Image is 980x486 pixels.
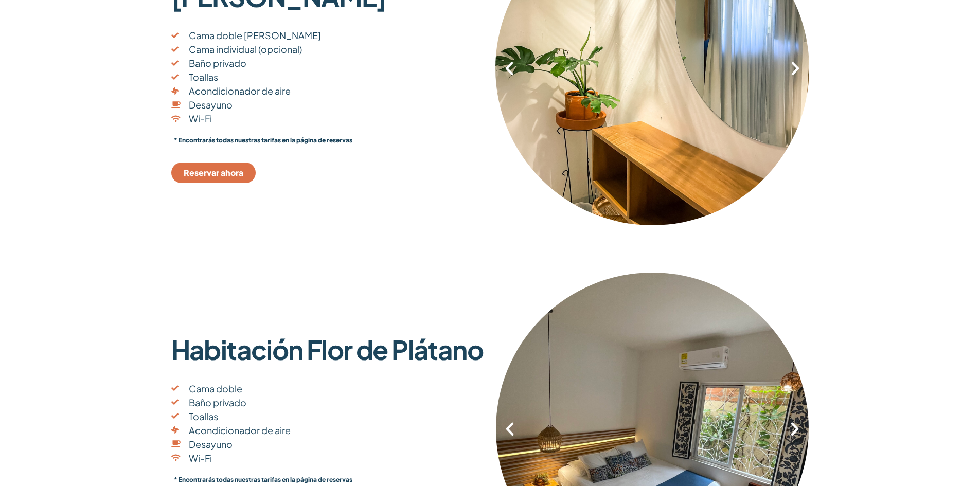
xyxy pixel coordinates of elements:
[189,424,291,436] font: Acondicionador de aire
[189,71,218,83] font: Toallas
[786,420,804,438] div: Siguiente diapositiva
[189,43,302,55] font: Cama individual (opcional)
[189,113,212,124] font: Wi-Fi
[189,438,233,450] font: Desayuno
[787,60,804,77] div: Siguiente diapositiva
[174,136,352,144] font: * Encontrarás todas nuestras tarifas en la página de reservas
[189,29,321,41] font: Cama doble [PERSON_NAME]
[501,60,518,77] div: Diapositiva anterior
[189,57,246,69] font: Baño privado
[174,476,352,483] font: * Encontrarás todas nuestras tarifas en la página de reservas
[171,163,256,183] a: Reservar ahora
[184,167,243,178] font: Reservar ahora
[189,397,246,408] font: Baño privado
[189,452,212,464] font: Wi-Fi
[189,410,218,422] font: Toallas
[501,420,519,438] div: Diapositiva anterior
[189,99,233,111] font: Desayuno
[189,85,291,97] font: Acondicionador de aire
[171,333,483,366] font: Habitación Flor de Plátano
[189,383,242,394] font: Cama doble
